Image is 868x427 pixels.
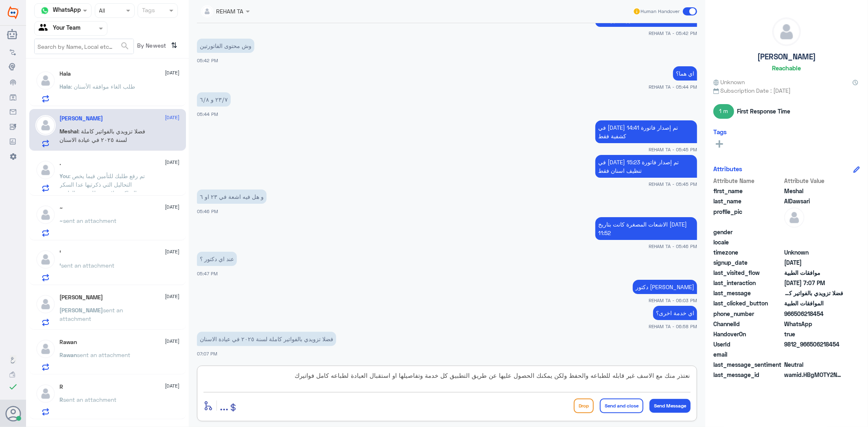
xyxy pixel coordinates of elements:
span: Rawan [60,351,77,358]
span: ... [220,398,228,413]
p: 13/8/2025, 7:07 PM [197,332,336,346]
span: last_clicked_button [713,299,783,307]
img: defaultAdmin.png [35,294,56,314]
h6: Tags [713,128,727,135]
span: sent an attachment [77,351,131,358]
span: Unknown [713,78,745,86]
span: locale [713,238,783,246]
span: REHAM TA - 06:58 PM [649,323,697,330]
h5: . [60,160,61,167]
span: phone_number [713,309,783,318]
span: REHAM TA - 05:45 PM [649,146,697,153]
h5: [PERSON_NAME] [757,52,816,61]
span: REHAM TA - 05:45 PM [649,181,697,187]
span: wamid.HBgMOTY2NTA2MjE4NDU0FQIAEhgUM0E4MDdFOUI5Qjk5RjgyMjM1NkUA [784,370,843,379]
span: Attribute Name [713,176,783,185]
span: profile_pic [713,207,783,226]
span: [DATE] [165,248,180,255]
span: [DATE] [165,293,180,300]
span: فضلا تزويدي بالفواتير كاملة لسنة ٢٠٢٥ في عيادة الاسنان [784,289,843,297]
span: Meshal [784,187,843,195]
span: last_message_id [713,370,783,379]
p: 13/8/2025, 5:44 PM [197,92,231,107]
p: 13/8/2025, 6:03 PM [633,280,697,294]
h6: Reachable [772,64,801,72]
span: [DATE] [165,382,180,390]
img: defaultAdmin.png [784,207,805,228]
span: first_name [713,187,783,195]
p: 13/8/2025, 5:47 PM [197,252,237,266]
span: 966506218454 [784,309,843,318]
span: UserId [713,340,783,349]
span: Attribute Value [784,176,843,185]
span: last_message [713,289,783,297]
h5: ~ [60,205,63,211]
span: email [713,350,783,359]
span: [DATE] [165,338,180,345]
span: 05:44 PM [197,111,218,117]
button: Send Message [649,399,691,413]
button: search [120,39,130,53]
span: 1 m [713,104,734,119]
span: sent an attachment [63,396,117,403]
span: last_visited_flow [713,268,783,277]
span: ~ [60,217,63,224]
p: 13/8/2025, 5:46 PM [595,217,697,240]
h5: Rawan [60,339,77,346]
span: [DATE] [165,69,180,76]
span: last_name [713,197,783,205]
img: defaultAdmin.png [35,383,56,404]
span: First Response Time [737,107,790,115]
span: You [60,172,70,179]
button: Avatar [5,406,21,421]
span: Meshal [60,128,79,135]
span: Unknown [784,248,843,257]
span: 07:07 PM [197,351,217,356]
span: true [784,330,843,338]
span: HandoverOn [713,330,783,338]
span: 2 [784,320,843,328]
img: defaultAdmin.png [773,18,800,46]
span: null [784,228,843,236]
span: [DATE] [165,159,180,166]
h5: Hala [60,70,71,77]
p: 13/8/2025, 5:45 PM [595,120,697,143]
span: ChannelId [713,320,783,328]
span: search [120,41,130,51]
span: الموافقات الطبية [784,299,843,307]
i: check [8,382,18,392]
span: R [60,396,63,403]
span: last_message_sentiment [713,360,783,369]
h6: Attributes [713,165,742,172]
span: By Newest [134,39,168,55]
span: last_interaction [713,279,783,287]
span: signup_date [713,258,783,267]
h5: ‘ [60,249,61,256]
span: ‘ [60,262,61,269]
span: : تم رفع طلبك للتأمين فيما يخص التحاليل التي ذكرتيها عدا السكر التراكمي لايوجد طلب من الطبيبه [60,172,145,196]
img: defaultAdmin.png [35,205,56,225]
span: : طلب الغاء موافقه الأسنان [71,83,136,90]
span: 0 [784,360,843,369]
img: yourTeam.svg [39,22,51,35]
img: defaultAdmin.png [35,70,56,91]
p: 13/8/2025, 6:58 PM [653,306,697,320]
span: 05:42 PM [197,58,218,63]
p: 13/8/2025, 5:42 PM [197,39,254,53]
span: REHAM TA - 05:44 PM [649,83,697,90]
span: 2025-08-13T14:21:54.503Z [784,258,843,267]
span: [DATE] [165,114,180,121]
div: Tags [141,6,155,16]
span: REHAM TA - 06:03 PM [649,297,697,304]
span: 9812_966506218454 [784,340,843,349]
img: defaultAdmin.png [35,339,56,359]
img: defaultAdmin.png [35,249,56,270]
span: null [784,350,843,359]
img: defaultAdmin.png [35,115,56,135]
span: 05:47 PM [197,271,218,276]
span: 05:46 PM [197,209,218,214]
h5: Ibrahim A Abdalla [60,294,103,301]
img: defaultAdmin.png [35,160,56,180]
button: Send and close [600,399,643,413]
input: Search by Name, Local etc… [35,39,133,54]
